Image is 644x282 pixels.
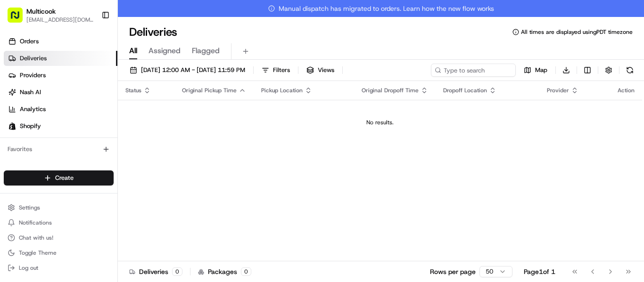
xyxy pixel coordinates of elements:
[4,51,117,66] a: Deliveries
[19,204,40,211] span: Settings
[20,71,46,80] span: Providers
[26,16,94,24] button: [EMAIL_ADDRESS][DOMAIN_NAME]
[4,201,114,214] button: Settings
[26,7,56,16] button: Multicook
[19,264,38,272] span: Log out
[521,28,633,36] span: All times are displayed using PDT timezone
[4,142,114,157] div: Favorites
[4,34,117,49] a: Orders
[431,64,516,77] input: Type to search
[20,88,41,97] span: Nash AI
[268,4,494,13] span: Manual dispatch has migrated to orders. Learn how the new flow works
[4,4,98,26] button: Multicook[EMAIL_ADDRESS][DOMAIN_NAME]
[141,66,245,74] span: [DATE] 12:00 AM - [DATE] 11:59 PM
[125,87,141,94] span: Status
[125,64,249,77] button: [DATE] 12:00 AM - [DATE] 11:59 PM
[524,267,555,276] div: Page 1 of 1
[172,267,182,276] div: 0
[535,66,547,74] span: Map
[122,119,638,126] div: No results.
[20,105,46,113] span: Analytics
[318,66,334,74] span: Views
[4,170,114,185] button: Create
[4,261,114,274] button: Log out
[4,216,114,229] button: Notifications
[20,54,47,63] span: Deliveries
[55,174,74,182] span: Create
[198,267,251,276] div: Packages
[623,64,636,77] button: Refresh
[273,66,290,74] span: Filters
[520,64,552,77] button: Map
[302,64,339,77] button: Views
[257,64,294,77] button: Filters
[192,45,220,56] span: Flagged
[19,219,52,226] span: Notifications
[443,87,487,94] span: Dropoff Location
[20,122,41,130] span: Shopify
[261,87,303,94] span: Pickup Location
[4,231,114,244] button: Chat with us!
[4,68,117,83] a: Providers
[19,249,57,257] span: Toggle Theme
[241,267,251,276] div: 0
[20,37,39,46] span: Orders
[182,87,237,94] span: Original Pickup Time
[8,122,16,130] img: Shopify logo
[618,87,635,94] div: Action
[4,119,117,134] a: Shopify
[129,45,137,56] span: All
[547,87,569,94] span: Provider
[129,24,177,40] h1: Deliveries
[430,267,476,276] p: Rows per page
[4,246,114,259] button: Toggle Theme
[4,85,117,100] a: Nash AI
[129,267,182,276] div: Deliveries
[19,234,53,242] span: Chat with us!
[149,45,181,56] span: Assigned
[362,87,419,94] span: Original Dropoff Time
[4,102,117,117] a: Analytics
